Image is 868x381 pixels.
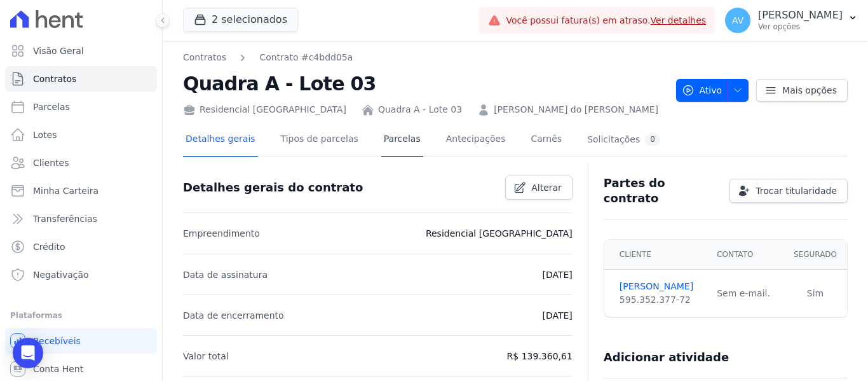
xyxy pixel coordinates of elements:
[783,270,847,317] td: Sim
[5,38,157,64] a: Visão Geral
[729,179,848,203] a: Trocar titularidade
[378,103,462,116] a: Quadra A - Lote 03
[183,51,353,64] nav: Breadcrumb
[259,51,353,64] a: Contrato #c4bdd05a
[5,234,157,260] a: Crédito
[10,308,152,323] div: Plataformas
[5,178,157,204] a: Minha Carteira
[709,240,783,270] th: Contato
[758,22,843,32] p: Ver opções
[5,66,157,92] a: Contratos
[33,212,97,225] span: Transferências
[183,267,268,282] p: Data de assinatura
[183,103,346,116] div: Residencial [GEOGRAPHIC_DATA]
[183,180,363,195] h3: Detalhes gerais do contrato
[505,176,573,200] a: Alterar
[278,123,361,157] a: Tipos de parcelas
[183,8,298,32] button: 2 selecionados
[756,184,837,197] span: Trocar titularidade
[709,270,783,317] td: Sem e-mail.
[33,268,89,281] span: Negativação
[604,176,719,206] h3: Partes do contrato
[620,280,702,293] a: [PERSON_NAME]
[528,123,564,157] a: Carnês
[33,184,98,197] span: Minha Carteira
[444,123,508,157] a: Antecipações
[587,134,660,146] div: Solicitações
[531,181,562,194] span: Alterar
[682,79,722,102] span: Ativo
[33,100,70,113] span: Parcelas
[13,338,43,368] div: Open Intercom Messenger
[782,84,837,97] span: Mais opções
[183,226,260,241] p: Empreendimento
[620,293,702,307] div: 595.352.377-72
[5,150,157,176] a: Clientes
[33,73,76,85] span: Contratos
[5,328,157,354] a: Recebíveis
[33,240,65,253] span: Crédito
[758,9,843,22] p: [PERSON_NAME]
[604,350,729,365] h3: Adicionar atividade
[542,267,572,282] p: [DATE]
[5,206,157,232] a: Transferências
[33,363,83,375] span: Conta Hent
[494,103,658,116] a: [PERSON_NAME] do [PERSON_NAME]
[506,14,706,27] span: Você possui fatura(s) em atraso.
[715,3,868,38] button: AV [PERSON_NAME] Ver opções
[183,51,666,64] nav: Breadcrumb
[756,79,848,102] a: Mais opções
[5,122,157,148] a: Lotes
[783,240,847,270] th: Segurado
[183,349,229,364] p: Valor total
[33,45,84,57] span: Visão Geral
[645,134,660,146] div: 0
[426,226,573,241] p: Residencial [GEOGRAPHIC_DATA]
[33,156,69,169] span: Clientes
[5,94,157,120] a: Parcelas
[5,262,157,287] a: Negativação
[604,240,709,270] th: Cliente
[676,79,749,102] button: Ativo
[183,69,666,98] h2: Quadra A - Lote 03
[183,123,258,157] a: Detalhes gerais
[183,308,284,323] p: Data de encerramento
[381,123,423,157] a: Parcelas
[651,15,707,25] a: Ver detalhes
[542,308,572,323] p: [DATE]
[183,51,226,64] a: Contratos
[585,123,663,157] a: Solicitações0
[33,335,81,347] span: Recebíveis
[33,128,57,141] span: Lotes
[507,349,573,364] p: R$ 139.360,61
[732,16,743,25] span: AV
